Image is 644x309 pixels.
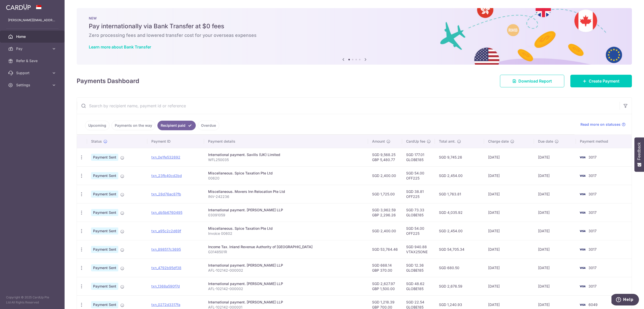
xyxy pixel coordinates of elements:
[402,185,435,203] td: SGD 38.81 OFF225
[151,266,181,270] a: txn_4792b95df38
[16,46,49,51] span: Pay
[111,121,155,130] a: Payments on the way
[77,76,139,86] h4: Payments Dashboard
[538,139,553,144] span: Due date
[577,154,587,160] img: Bank Card
[435,277,484,295] td: SGD 2,676.59
[406,139,425,144] span: CardUp fee
[89,32,620,38] h6: Zero processing fees and lowered transfer cost for your overseas expenses
[435,222,484,240] td: SGD 2,454.00
[198,121,219,130] a: Overdue
[484,222,534,240] td: [DATE]
[208,157,364,162] p: WFL250035
[208,194,364,199] p: INV-242236
[208,231,364,236] p: Invoice 00602
[580,122,621,127] span: Read more on statuses
[208,176,364,181] p: 00620
[91,172,118,179] span: Payment Sent
[204,135,368,148] th: Payment details
[570,75,632,87] a: Create Payment
[435,203,484,222] td: SGD 4,035.92
[439,139,456,144] span: Total amt.
[89,44,151,49] a: Learn more about Bank Transfer
[577,210,587,216] img: Bank Card
[402,259,435,277] td: SGD 12.36 GLOBE185
[402,203,435,222] td: SGD 73.33 GLOBE185
[208,213,364,218] p: 03091059
[534,203,576,222] td: [DATE]
[402,166,435,185] td: SGD 54.00 OFF225
[208,249,364,254] p: G3148501R
[368,222,402,240] td: SGD 2,400.00
[151,247,181,251] a: txn_898517c3695
[589,173,597,178] span: 3017
[77,98,620,114] input: Search by recipient name, payment id or reference
[151,210,182,215] a: txn_db5b6760495
[402,240,435,259] td: SGD 940.88 VTAX25ONE
[16,83,49,88] span: Settings
[484,240,534,259] td: [DATE]
[208,263,364,268] div: International payment. [PERSON_NAME] LLP
[589,155,597,159] span: 3017
[577,283,587,289] img: Bank Card
[208,152,364,157] div: International payment. Savills (UK) Limited
[534,148,576,166] td: [DATE]
[85,121,109,130] a: Upcoming
[589,247,597,251] span: 3017
[16,34,49,39] span: Home
[151,192,181,196] a: txn_28d76ac87fb
[577,173,587,179] img: Bank Card
[577,246,587,252] img: Bank Card
[91,154,118,161] span: Payment Sent
[368,259,402,277] td: SGD 668.14 GBP 370.00
[577,191,587,197] img: Bank Card
[402,277,435,295] td: SGD 48.62 GLOBE185
[589,302,598,307] span: 6049
[151,155,180,159] a: txn_0e1fe532692
[208,189,364,194] div: Miscellaneous. Movers Inn Relocation Pte Ltd
[488,139,509,144] span: Charge date
[435,259,484,277] td: SGD 680.50
[484,277,534,295] td: [DATE]
[589,284,597,288] span: 3017
[368,166,402,185] td: SGD 2,400.00
[368,203,402,222] td: SGD 3,962.59 GBP 2,296.26
[208,268,364,273] p: AFL-102142-000002
[208,286,364,291] p: AFL-102142-000002
[157,121,196,130] a: Recipient paid
[577,302,587,308] img: Bank Card
[580,122,626,127] a: Read more on statuses
[368,277,402,295] td: SGD 2,627.97 GBP 1,500.00
[534,185,576,203] td: [DATE]
[208,281,364,286] div: International payment. [PERSON_NAME] LLP
[77,8,632,65] img: Bank transfer banner
[484,148,534,166] td: [DATE]
[534,240,576,259] td: [DATE]
[147,135,204,148] th: Payment ID
[151,173,182,178] a: txn_23fb40cd2bd
[435,166,484,185] td: SGD 2,454.00
[6,4,31,10] img: CardUp
[577,265,587,271] img: Bank Card
[208,226,364,231] div: Miscellaneous. Spice Taxation Pte Ltd
[534,222,576,240] td: [DATE]
[151,229,181,233] a: txn_a95c2c2d69f
[91,209,118,216] span: Payment Sent
[484,203,534,222] td: [DATE]
[589,192,597,196] span: 3017
[91,139,102,144] span: Status
[208,171,364,176] div: Miscellaneous. Spice Taxation Pte Ltd
[589,210,597,215] span: 3017
[16,70,49,75] span: Support
[484,185,534,203] td: [DATE]
[372,139,385,144] span: Amount
[534,166,576,185] td: [DATE]
[500,75,564,87] a: Download Report
[577,228,587,234] img: Bank Card
[611,294,639,306] iframe: Opens a widget where you can find more information
[534,259,576,277] td: [DATE]
[89,16,620,20] p: NEW
[368,240,402,259] td: SGD 53,764.46
[16,58,49,63] span: Refer & Save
